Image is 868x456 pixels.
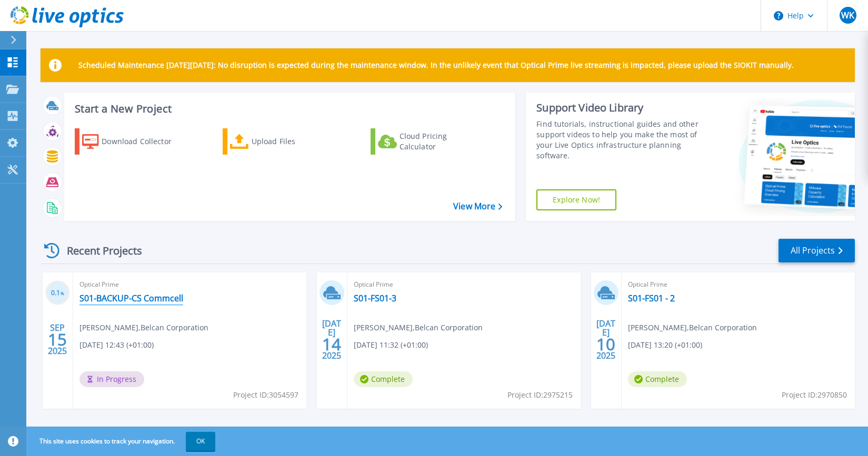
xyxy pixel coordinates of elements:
span: [DATE] 11:32 (+01:00) [354,339,428,351]
span: Optical Prime [628,279,849,290]
span: Optical Prime [354,279,574,290]
span: Optical Prime [79,279,300,290]
span: [PERSON_NAME] , Belcan Corporation [628,322,757,333]
div: Recent Projects [41,238,156,264]
a: Download Collector [75,128,192,155]
p: Scheduled Maintenance [DATE][DATE]: No disruption is expected during the maintenance window. In t... [78,61,794,69]
div: Support Video Library [536,101,702,115]
div: [DATE] 2025 [596,320,616,359]
h3: 0.1 [45,287,70,299]
a: Upload Files [223,128,340,155]
span: 14 [322,340,341,349]
span: Complete [628,371,687,387]
div: SEP 2025 [47,320,67,359]
span: [DATE] 13:20 (+01:00) [628,339,702,351]
span: [PERSON_NAME] , Belcan Corporation [354,322,483,333]
span: 15 [48,335,67,344]
div: Download Collector [102,131,186,152]
span: Project ID: 2975215 [507,389,573,401]
span: Project ID: 2970850 [782,389,847,401]
a: View More [453,201,502,211]
h3: Start a New Project [75,103,502,115]
button: OK [186,432,215,451]
span: 10 [596,340,615,349]
span: WK [841,11,854,19]
span: [PERSON_NAME] , Belcan Corporation [79,322,208,333]
span: % [61,290,64,296]
span: Complete [354,371,413,387]
a: S01-FS01-3 [354,293,396,303]
div: Upload Files [252,131,336,152]
div: Cloud Pricing Calculator [400,131,484,152]
a: S01-BACKUP-CS Commcell [79,293,183,303]
a: Cloud Pricing Calculator [371,128,488,155]
a: S01-FS01 - 2 [628,293,675,303]
span: In Progress [79,371,144,387]
div: Find tutorials, instructional guides and other support videos to help you make the most of your L... [536,119,702,161]
span: This site uses cookies to track your navigation. [29,432,215,451]
span: Project ID: 3054597 [233,389,298,401]
div: [DATE] 2025 [322,320,342,359]
span: [DATE] 12:43 (+01:00) [79,339,154,351]
a: Explore Now! [536,189,616,210]
a: All Projects [779,239,855,262]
